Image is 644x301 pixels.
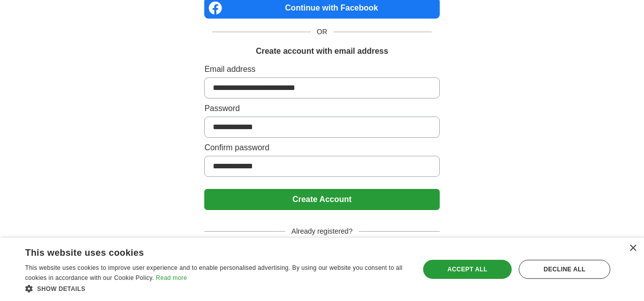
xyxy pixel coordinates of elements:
[25,283,408,293] div: Show details
[25,264,403,281] span: This website uses cookies to improve user experience and to enable personalised advertising. By u...
[204,63,439,75] label: Email address
[285,226,358,237] span: Already registered?
[25,244,383,259] div: This website uses cookies
[156,274,187,281] a: Read more, opens a new window
[629,245,636,252] div: Close
[204,189,439,210] button: Create Account
[519,260,610,279] div: Decline all
[204,103,439,115] label: Password
[311,27,334,37] span: OR
[256,45,388,57] h1: Create account with email address
[423,260,512,279] div: Accept all
[204,142,439,154] label: Confirm password
[37,285,86,292] span: Show details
